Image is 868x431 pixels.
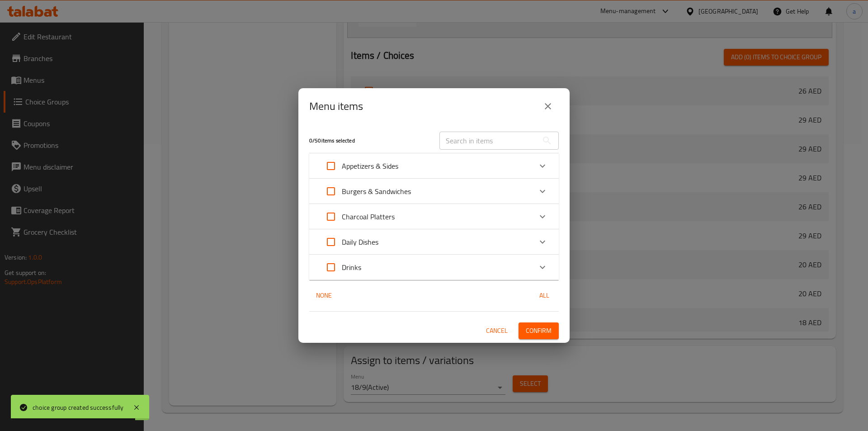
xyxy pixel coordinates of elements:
[313,290,335,301] span: None
[342,186,411,197] p: Burgers & Sandwiches
[486,325,508,336] span: Cancel
[342,237,378,247] p: Daily Dishes
[33,403,124,412] div: choice group created successfully
[439,132,538,150] input: Search in items
[519,322,559,339] button: Confirm
[309,179,559,204] div: Expand
[533,290,555,301] span: All
[309,137,429,145] h5: 0 / 50 items selected
[342,211,395,222] p: Charcoal Platters
[309,99,363,114] h2: Menu items
[537,95,559,117] button: close
[530,287,559,304] button: All
[342,161,398,171] p: Appetizers & Sides
[526,325,552,336] span: Confirm
[309,153,559,179] div: Expand
[309,229,559,255] div: Expand
[309,204,559,229] div: Expand
[309,255,559,280] div: Expand
[482,322,511,339] button: Cancel
[309,287,338,304] button: None
[342,262,361,273] p: Drinks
